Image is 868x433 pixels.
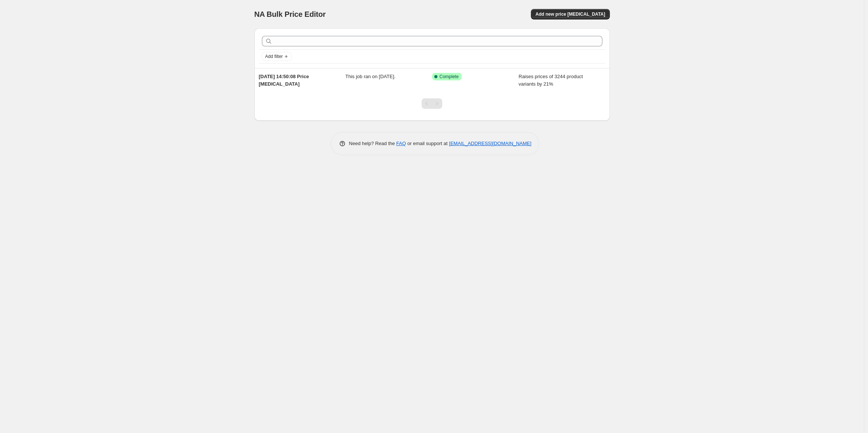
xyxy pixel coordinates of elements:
[396,141,406,146] a: FAQ
[449,141,531,146] a: [EMAIL_ADDRESS][DOMAIN_NAME]
[265,53,283,59] span: Add filter
[531,9,609,19] button: Add new price [MEDICAL_DATA]
[440,74,459,80] span: Complete
[422,98,442,109] nav: Pagination
[262,52,292,61] button: Add filter
[535,11,605,17] span: Add new price [MEDICAL_DATA]
[345,74,395,79] span: This job ran on [DATE].
[254,10,326,18] span: NA Bulk Price Editor
[519,74,583,87] span: Raises prices of 3244 product variants by 21%
[349,141,397,146] span: Need help? Read the
[406,141,449,146] span: or email support at
[259,74,309,87] span: [DATE] 14:50:08 Price [MEDICAL_DATA]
